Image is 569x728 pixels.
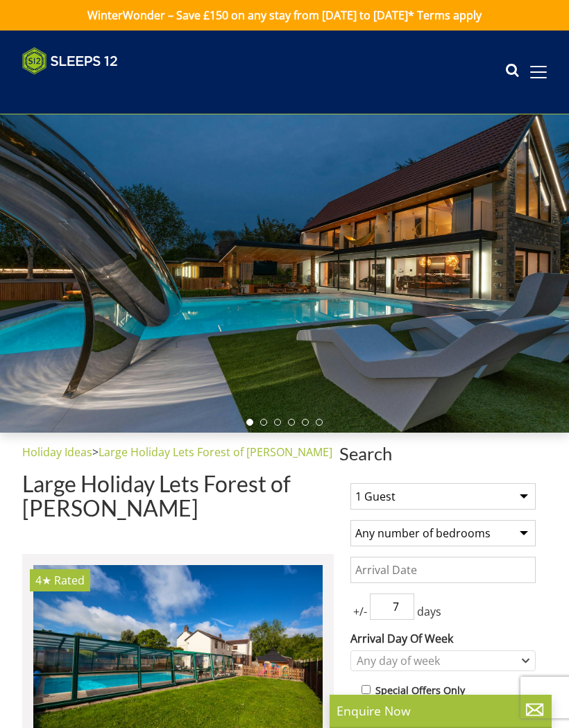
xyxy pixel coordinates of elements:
label: Arrival Day Of Week [350,630,536,647]
label: Special Offers Only [375,683,465,698]
p: Enquire Now [337,702,545,720]
div: Any day of week [353,653,518,668]
span: Search [339,444,547,463]
span: days [414,603,444,620]
img: Sleeps 12 [22,47,118,75]
iframe: Customer reviews powered by Trustpilot [15,83,161,95]
span: Viney Hill Country House has a 4 star rating under the Quality in Tourism Scheme [35,573,51,588]
input: Arrival Date [350,557,536,583]
span: +/- [350,603,370,620]
span: > [92,444,99,460]
h1: Large Holiday Lets Forest of [PERSON_NAME] [22,471,334,520]
div: Combobox [350,650,536,671]
a: Holiday Ideas [22,444,92,460]
span: Rated [54,573,85,588]
a: Large Holiday Lets Forest of [PERSON_NAME] [99,444,332,460]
